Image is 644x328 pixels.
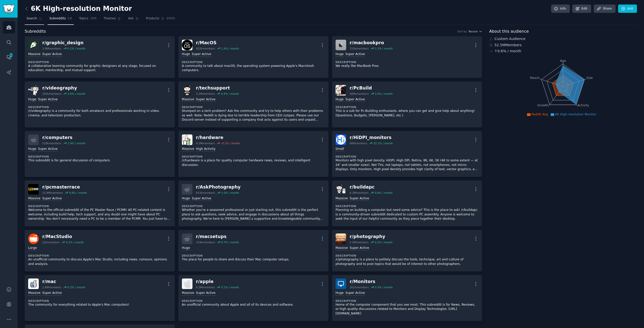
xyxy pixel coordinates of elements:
[572,5,591,13] a: Edit
[68,16,72,21] span: 19
[336,196,348,201] div: Massive
[42,85,85,91] div: r/ videography
[530,76,540,79] tspan: Reach
[25,230,175,272] a: MacStudior/MacStudio22kmembers4.1% / monthLargeDescriptionAn unofficial community to discuss Appl...
[42,184,87,190] div: r/ pcmasterrace
[66,241,84,244] div: 4.1 % / month
[102,15,123,25] a: Themes
[336,85,346,96] img: PcBuild
[69,191,87,195] div: 0.8 % / month
[196,233,239,240] div: r/ macsetups
[182,196,190,201] div: Huge
[489,36,637,41] div: Custom Audience
[182,303,325,307] p: An unofficial community about Apple and all of its devices and software.
[336,254,479,257] dt: Description
[196,92,215,96] div: 3.2M members
[28,257,171,266] p: An unofficial community to discuss Apple's Mac Studio, including news, rumours, opinions and anal...
[618,5,637,13] a: Add
[25,275,175,321] a: macr/mac2.9Mmembers0.2% / monthMassiveSuper ActiveDescriptionThe community for everything related...
[350,241,369,244] div: 5.5M members
[350,184,393,190] div: r/ buildapc
[28,254,171,257] dt: Description
[67,142,85,145] div: 1.4 % / month
[495,49,521,54] div: ↑ 0.6 % / month
[182,278,192,289] img: apple
[551,5,570,13] a: Info
[196,147,216,152] div: High Activity
[28,40,39,50] img: graphic_design
[375,191,393,195] div: 0.6 % / month
[42,92,61,96] div: 393k members
[350,246,369,251] div: Super Active
[182,254,325,257] dt: Description
[182,105,325,109] dt: Description
[28,208,171,221] p: Welcome to the official subreddit of the PC Master Race / PCMR! All PC-related content is welcome...
[375,286,393,289] div: 0.3 % / month
[182,246,190,251] div: Huge
[555,113,596,116] span: 6K High-resolution Monitor
[350,191,369,195] div: 8.3M members
[221,142,240,145] div: -0.1 % / month
[221,92,239,96] div: 0.9 % / month
[26,16,37,21] span: Search
[178,131,329,177] a: hardwarer/hardware4.3Mmembers-0.1% / monthMassiveHigh ActivityDescription/r/hardware is a place f...
[38,147,58,152] div: Super Active
[196,241,215,244] div: 159k members
[196,40,239,46] div: r/ MacOS
[128,16,134,21] span: Ask
[42,233,84,240] div: r/ MacStudio
[336,105,479,109] dt: Description
[350,40,393,46] div: r/ macbookpro
[126,15,141,25] a: Ask
[332,230,482,272] a: photographyr/photography5.5Mmembers0.2% / monthMassiveSuper ActiveDescription/r/photography is a ...
[28,278,39,289] img: mac
[489,28,529,35] span: About this audience
[182,158,325,167] p: /r/hardware is a place for quality computer hardware news, reviews, and intelligent discussion.
[90,16,97,21] span: 200
[28,109,171,118] p: /r/videography is a community for both amateurs and professionals working in video, cinema, and t...
[182,204,325,208] dt: Description
[336,303,479,316] p: Home of the computer component that you see most. This subreddit is for News, Reviews, or high qu...
[178,275,329,321] a: appler/apple6.3Mmembers0.1% / monthMassiveSuper ActiveDescriptionAn unofficial community about Ap...
[332,275,482,321] a: Monitorsr/Monitors261kmembers0.3% / monthHugeSuper ActiveDescriptionHome of the computer componen...
[375,241,393,244] div: 0.2 % / month
[196,134,240,141] div: r/ hardware
[25,15,44,25] a: Search
[336,158,479,172] p: Monitors with high pixel density. HiDPI, High DPI, Retina. 8K, 6K, 5K (4K to some extent — at 24″...
[77,15,98,25] a: Topics200
[178,81,329,127] a: techsupportr/techsupport3.2Mmembers0.9% / monthMassiveSuper ActiveDescriptionStumped on a tech pr...
[336,64,479,68] p: We really like MacBook Pros.
[577,104,589,107] tspan: Activity
[336,155,479,158] dt: Description
[336,40,346,50] img: macbookpro
[221,191,239,195] div: 1.0 % / month
[196,184,241,190] div: r/ AskPhotography
[3,5,15,13] img: GummySearch logo
[28,291,41,296] div: Massive
[469,30,482,33] button: Recent
[178,180,329,226] a: r/AskPhotography653kmembers1.0% / monthHugeSuper ActiveDescriptionWhether you're a seasoned profe...
[182,40,192,50] img: MacOS
[336,278,346,289] img: Monitors
[25,5,132,13] h2: 6K High-resolution Monitor
[537,104,548,107] tspan: Growth
[373,142,393,145] div: 32.1 % / month
[25,28,46,35] span: Subreddits
[336,233,346,244] img: photography
[192,196,211,201] div: Super Active
[182,64,325,73] p: A community to talk about macOS, the operating system powering Apple's Macintosh computers.
[196,47,215,50] div: 452k members
[42,191,63,195] div: 15.8M members
[67,286,85,289] div: 0.2 % / month
[28,204,171,208] dt: Description
[49,16,66,21] span: Subreddits
[336,97,344,102] div: Huge
[182,208,325,221] p: Whether you're a seasoned professional or just starting out, this subreddit is the perfect place ...
[345,97,365,102] div: Super Active
[25,180,175,226] a: pcmasterracer/pcmasterrace15.8Mmembers0.8% / monthMassiveSuper ActiveDescriptionWelcome to the of...
[9,53,13,57] span: 443
[42,142,61,145] div: 528k members
[350,196,369,201] div: Super Active
[28,299,171,303] dt: Description
[594,5,615,13] a: Share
